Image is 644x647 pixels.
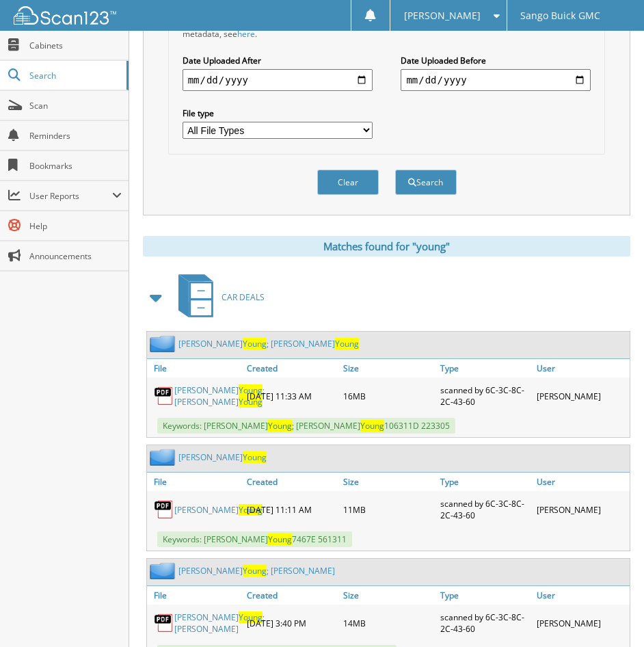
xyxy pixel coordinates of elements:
span: [PERSON_NAME] [404,12,481,20]
a: User [533,359,630,378]
span: Sango Buick GMC [520,12,600,20]
span: Young [243,451,267,463]
span: Young [360,420,384,432]
input: start [183,69,373,91]
div: Matches found for "young" [143,236,630,256]
span: Bookmarks [29,160,122,172]
div: 14MB [340,608,436,638]
div: scanned by 6C-3C-8C-2C-43-60 [437,494,533,525]
div: [PERSON_NAME] [533,381,630,411]
a: User [533,586,630,605]
a: CAR DEALS [170,270,265,324]
span: Young [239,384,263,396]
div: [DATE] 11:11 AM [243,494,340,525]
span: Scan [29,100,122,111]
a: Type [437,473,533,491]
a: User [533,473,630,491]
a: [PERSON_NAME]Young [178,451,267,463]
span: Young [239,504,263,516]
span: Search [29,70,120,81]
a: [PERSON_NAME]Young; [PERSON_NAME] [178,565,335,577]
a: Created [243,473,340,491]
img: PDF.png [154,613,174,633]
span: Young [239,611,263,623]
img: folder2.png [150,449,178,466]
a: [PERSON_NAME]Young [174,504,263,516]
span: Young [243,565,267,577]
label: Date Uploaded Before [401,55,591,66]
a: File [147,586,243,605]
div: [DATE] 3:40 PM [243,608,340,638]
div: scanned by 6C-3C-8C-2C-43-60 [437,608,533,638]
span: Reminders [29,130,122,142]
span: Keywords: [PERSON_NAME] ; [PERSON_NAME] 106311D 223305 [157,418,455,434]
span: Young [239,396,263,408]
span: Young [268,533,292,545]
div: [PERSON_NAME] [533,608,630,638]
span: Young [335,338,359,349]
div: 11MB [340,494,436,525]
input: end [401,69,591,91]
span: CAR DEALS [222,291,265,303]
a: Created [243,359,340,378]
span: Announcements [29,250,122,262]
span: Help [29,220,122,232]
a: Size [340,359,436,378]
img: folder2.png [150,562,178,579]
a: [PERSON_NAME]Young; [PERSON_NAME]Young [178,338,359,349]
a: Type [437,586,533,605]
img: PDF.png [154,386,174,406]
a: File [147,359,243,378]
button: Clear [317,170,379,195]
iframe: Chat Widget [576,581,644,647]
a: [PERSON_NAME]Young; [PERSON_NAME]Young [174,384,265,408]
a: here [237,28,255,40]
span: User Reports [29,190,112,202]
img: folder2.png [150,335,178,352]
a: [PERSON_NAME]Young; [PERSON_NAME] [174,611,265,635]
button: Search [395,170,457,195]
span: Young [243,338,267,349]
div: 16MB [340,381,436,411]
span: Young [268,420,292,432]
a: Type [437,359,533,378]
div: [DATE] 11:33 AM [243,381,340,411]
img: PDF.png [154,499,174,520]
span: Cabinets [29,40,122,51]
a: Created [243,586,340,605]
label: Date Uploaded After [183,55,373,66]
a: Size [340,473,436,491]
span: Keywords: [PERSON_NAME] 7467E 561311 [157,531,352,547]
img: scan123-logo-white.svg [14,6,116,25]
a: File [147,473,243,491]
div: [PERSON_NAME] [533,494,630,525]
a: Size [340,586,436,605]
div: scanned by 6C-3C-8C-2C-43-60 [437,381,533,411]
label: File type [183,107,373,119]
